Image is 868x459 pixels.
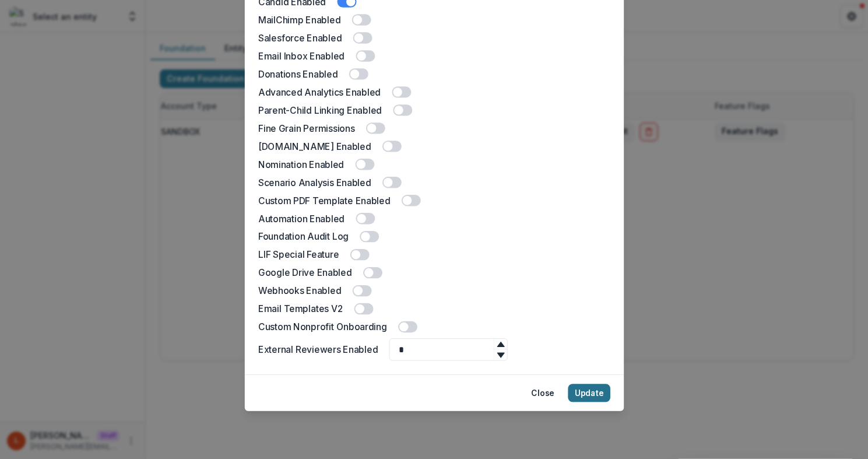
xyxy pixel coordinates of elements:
label: Fine Grain Permissions [258,121,354,135]
label: MailChimp Enabled [258,13,340,27]
label: Custom Nonprofit Onboarding [258,320,387,334]
label: Parent-Child Linking Enabled [258,103,382,117]
label: Foundation Audit Log [258,230,349,243]
label: Email Inbox Enabled [258,50,345,63]
label: Donations Enabled [258,68,338,81]
label: [DOMAIN_NAME] Enabled [258,139,371,153]
label: Automation Enabled [258,212,345,225]
label: Advanced Analytics Enabled [258,85,381,99]
label: Webhooks Enabled [258,284,341,297]
button: Close [524,384,561,402]
label: LIF Special Feature [258,248,339,261]
button: Update [568,384,610,402]
label: External Reviewers Enabled [258,343,378,356]
label: Nomination Enabled [258,157,344,171]
label: Custom PDF Template Enabled [258,194,390,207]
label: Scenario Analysis Enabled [258,176,371,189]
label: Email Templates V2 [258,302,343,316]
label: Google Drive Enabled [258,266,352,279]
label: Salesforce Enabled [258,31,342,45]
